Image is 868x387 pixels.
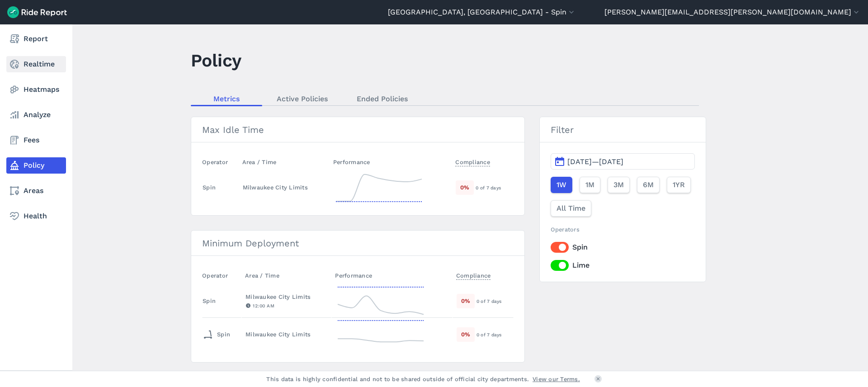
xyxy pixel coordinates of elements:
[608,177,630,193] button: 3M
[245,293,327,301] div: Milwaukee City Limits
[585,179,594,190] span: 1M
[455,156,490,166] span: Compliance
[241,267,331,284] th: Area / Time
[6,157,66,174] a: Policy
[202,267,241,284] th: Operator
[203,327,230,342] div: Spin
[330,153,452,171] th: Performance
[6,107,66,123] a: Analyze
[567,157,623,166] span: [DATE]—[DATE]
[551,242,695,253] label: Spin
[191,92,262,105] a: Metrics
[7,6,67,18] img: Ride Report
[673,179,685,190] span: 1YR
[203,183,216,192] div: Spin
[533,375,580,383] a: View our Terms.
[331,267,453,284] th: Performance
[551,177,572,193] button: 1W
[476,184,513,192] div: 0 of 7 days
[551,153,695,170] button: [DATE]—[DATE]
[6,81,66,98] a: Heatmaps
[580,177,600,193] button: 1M
[262,92,342,105] a: Active Policies
[551,200,591,217] button: All Time
[457,327,475,341] div: 0 %
[191,231,524,256] h3: Minimum Deployment
[202,153,239,171] th: Operator
[191,117,524,142] h3: Max Idle Time
[637,177,660,193] button: 6M
[476,330,513,339] div: 0 of 7 days
[203,297,216,305] div: Spin
[613,179,624,190] span: 3M
[6,31,66,47] a: Report
[6,56,66,72] a: Realtime
[551,226,580,233] span: Operators
[557,203,585,214] span: All Time
[243,183,325,192] div: Milwaukee City Limits
[6,208,66,224] a: Health
[643,179,654,190] span: 6M
[239,153,330,171] th: Area / Time
[604,7,861,18] button: [PERSON_NAME][EMAIL_ADDRESS][PERSON_NAME][DOMAIN_NAME]
[476,297,513,305] div: 0 of 7 days
[191,48,241,73] h1: Policy
[388,7,576,18] button: [GEOGRAPHIC_DATA], [GEOGRAPHIC_DATA] - Spin
[6,132,66,148] a: Fees
[245,330,327,339] div: Milwaukee City Limits
[557,179,566,190] span: 1W
[6,183,66,199] a: Areas
[457,294,475,308] div: 0 %
[551,260,695,271] label: Lime
[456,180,474,194] div: 0 %
[667,177,691,193] button: 1YR
[540,117,706,142] h3: Filter
[342,92,422,105] a: Ended Policies
[245,302,327,310] div: 12:00 AM
[456,269,491,280] span: Compliance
